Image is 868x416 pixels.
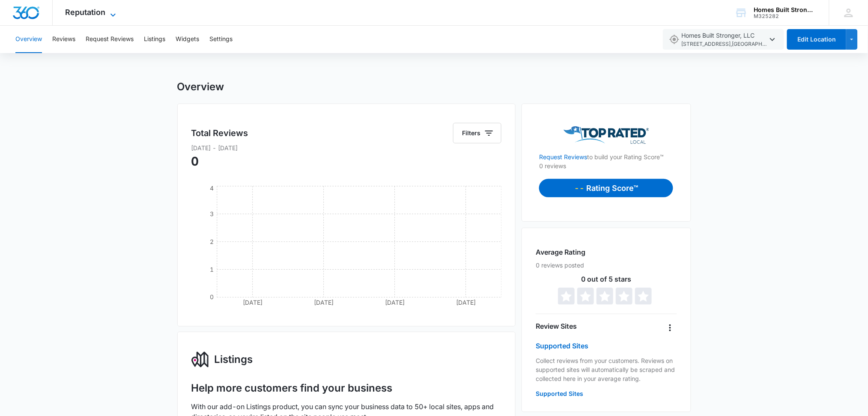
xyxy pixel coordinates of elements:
[663,321,677,335] button: Overflow Menu
[209,26,233,53] button: Settings
[539,153,587,160] a: Request Reviews
[191,154,199,169] span: 0
[536,356,677,383] p: Collect reviews from your customers. Reviews on supported sites will automatically be scraped and...
[663,29,784,50] button: Homes Built Stronger, LLC[STREET_ADDRESS],[GEOGRAPHIC_DATA],FL
[536,390,583,397] a: Supported Sites
[586,182,638,194] p: Rating Score™
[564,126,649,144] img: Top Rated Local Logo
[385,299,405,306] tspan: [DATE]
[536,276,677,282] p: 0 out of 5 stars
[209,185,213,192] tspan: 4
[209,238,213,245] tspan: 2
[209,210,213,217] tspan: 3
[536,247,585,257] h4: Average Rating
[539,144,673,161] p: to build your Rating Score™
[536,342,588,350] a: Supported Sites
[15,26,42,53] button: Overview
[314,299,334,306] tspan: [DATE]
[209,266,213,273] tspan: 1
[66,8,106,17] span: Reputation
[176,26,199,53] button: Widgets
[52,26,75,53] button: Reviews
[144,26,165,53] button: Listings
[191,127,248,140] h5: Total Reviews
[682,40,767,48] span: [STREET_ADDRESS] , [GEOGRAPHIC_DATA] , FL
[754,6,817,13] div: account name
[539,161,673,170] p: 0 reviews
[682,31,767,48] span: Homes Built Stronger, LLC
[536,261,677,270] p: 0 reviews posted
[787,29,846,50] button: Edit Location
[453,123,501,143] button: Filters
[191,143,502,152] p: [DATE] - [DATE]
[86,26,134,53] button: Request Reviews
[209,294,213,301] tspan: 0
[536,321,577,331] h4: Review Sites
[754,13,817,19] div: account id
[191,382,393,395] h1: Help more customers find your business
[574,182,586,194] p: --
[215,352,253,367] h3: Listings
[456,299,476,306] tspan: [DATE]
[243,299,262,306] tspan: [DATE]
[177,80,224,93] h1: Overview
